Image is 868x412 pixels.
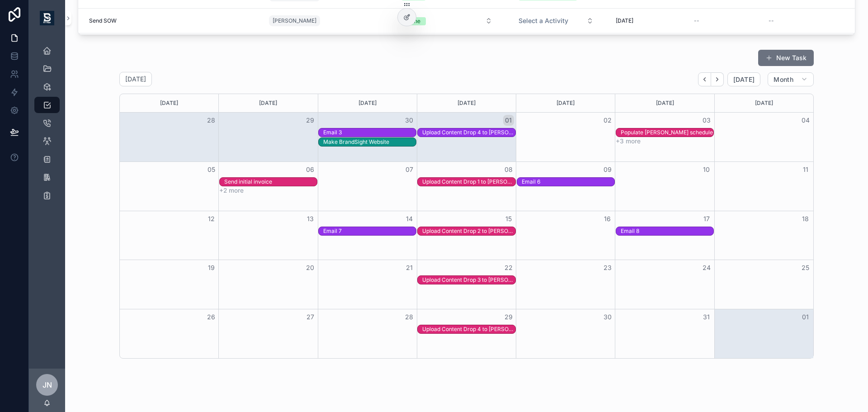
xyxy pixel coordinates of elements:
[422,325,515,333] div: Upload Content Drop 4 to Rella + Noloco
[206,262,217,273] button: 19
[519,16,568,25] span: Select a Activity
[323,138,416,146] div: Make BrandSight Website
[89,17,117,24] span: Send SOW
[503,262,514,273] button: 22
[121,94,217,112] div: [DATE]
[616,137,641,145] button: +3 more
[616,17,633,24] span: [DATE]
[422,129,515,136] div: Upload Content Drop 4 to [PERSON_NAME] + Noloco
[758,50,814,66] button: New Task
[522,178,614,185] div: Email 6
[503,164,514,175] button: 08
[733,76,755,84] span: [DATE]
[422,276,515,284] div: Upload Content Drop 3 to [PERSON_NAME] + Noloco
[701,312,712,322] button: 31
[40,11,54,25] img: App logo
[800,213,811,224] button: 18
[29,36,65,215] div: scrollable content
[711,72,724,86] button: Next
[503,312,514,322] button: 29
[701,115,712,126] button: 03
[404,262,415,273] button: 21
[422,128,515,137] div: Upload Content Drop 4 to Rella + Noloco
[769,17,774,24] span: --
[273,17,316,24] span: [PERSON_NAME]
[125,75,146,84] h2: [DATE]
[800,115,811,126] button: 04
[727,72,760,87] button: [DATE]
[404,312,415,322] button: 28
[323,128,416,137] div: Email 3
[602,164,613,175] button: 09
[422,178,515,186] div: Upload Content Drop 1 to Rella + Noloco
[701,164,712,175] button: 10
[119,94,814,358] div: Month View
[602,312,613,322] button: 30
[698,72,711,86] button: Back
[220,94,316,112] div: [DATE]
[621,128,713,137] div: Populate Rella schedule
[621,129,713,136] div: Populate [PERSON_NAME] schedule
[800,262,811,273] button: 25
[774,76,793,84] span: Month
[800,164,811,175] button: 11
[305,164,316,175] button: 06
[323,138,416,146] div: Make BrandSight Website
[219,187,244,194] button: +2 more
[422,326,515,333] div: Upload Content Drop 4 to [PERSON_NAME] + Noloco
[422,276,515,284] div: Upload Content Drop 3 to Rella + Noloco
[320,94,415,112] div: [DATE]
[404,213,415,224] button: 14
[422,227,515,235] div: Upload Content Drop 2 to [PERSON_NAME] + Noloco
[404,164,415,175] button: 07
[701,262,712,273] button: 24
[716,94,812,112] div: [DATE]
[522,178,614,186] div: Email 6
[518,94,613,112] div: [DATE]
[617,94,712,112] div: [DATE]
[305,115,316,126] button: 29
[206,312,217,322] button: 26
[602,262,613,273] button: 23
[621,227,713,235] div: Email 8
[404,115,415,126] button: 30
[511,13,601,29] button: Select Button
[224,178,317,185] div: Send initial invoice
[800,312,811,322] button: 01
[701,213,712,224] button: 17
[422,178,515,185] div: Upload Content Drop 1 to [PERSON_NAME] + Noloco
[422,227,515,235] div: Upload Content Drop 2 to Rella + Noloco
[419,94,514,112] div: [DATE]
[206,164,217,175] button: 05
[503,115,514,126] button: 01
[768,72,814,87] button: Month
[323,227,416,235] div: Email 7
[206,115,217,126] button: 28
[305,213,316,224] button: 13
[206,213,217,224] button: 12
[394,13,500,29] button: Select Button
[694,17,699,24] span: --
[503,213,514,224] button: 15
[323,129,416,136] div: Email 3
[602,213,613,224] button: 16
[602,115,613,126] button: 02
[224,178,317,186] div: Send initial invoice
[269,15,320,26] a: [PERSON_NAME]
[305,312,316,322] button: 27
[305,262,316,273] button: 20
[42,379,52,390] span: JN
